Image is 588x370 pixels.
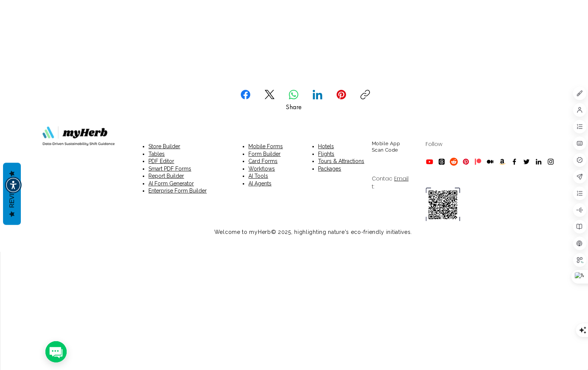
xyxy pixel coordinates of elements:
[462,158,470,166] img: Pinterest
[40,124,117,148] img: Logo
[148,143,180,149] a: Store Builder
[372,141,400,153] span: Mobile App Scan Code
[248,143,283,150] a: Mobile Forms
[510,158,518,166] img: Facebook
[474,158,482,166] img: Patreon
[450,158,458,166] img: Reddit
[248,166,275,172] span: Workflows
[248,180,271,187] a: AI Agents
[248,158,278,164] span: Card Forms
[486,158,494,166] img: Medium
[286,103,301,111] span: Share
[535,158,543,166] img: LinkedIn
[3,163,21,225] button: Reviews
[501,337,588,370] iframe: Wix Chat
[426,140,442,148] span: Follow
[318,143,334,150] a: Hotels
[547,158,555,166] img: Instagram
[148,173,184,179] a: Report Builder
[426,158,555,166] ul: Social Bar
[265,90,275,99] a: X (Twitter)
[241,90,250,99] a: Facebook
[289,90,298,99] a: WhatsApp
[360,90,370,99] button: Copy link
[426,188,460,221] img: Mobile-App-Wix-com-myherb-mobile-app QR Code
[313,90,322,99] a: LinkedIn
[148,151,165,157] a: Tables
[498,158,506,166] img: Amazon
[248,150,281,158] a: Form Builder
[248,173,268,179] span: AI Tools
[248,172,268,180] a: AI Tools
[148,158,174,164] a: PDF Editor
[214,229,412,235] span: Welcome to myHerb© 2025, highlighting nature's eco-friendly initiatives.
[318,158,364,164] a: Tours & Attractions
[148,166,191,172] a: Smart PDF Forms
[231,90,380,99] ul: Share Buttons
[372,175,392,190] span: Contact:
[394,175,409,182] a: Email
[248,143,283,149] span: Mobile Forms
[5,177,22,193] div: Accessibility Menu
[33,155,124,198] iframe: Greenspark Earth Positive Badge
[148,188,207,194] a: Enterprise Form Builder
[148,180,194,187] a: AI Form Generator
[426,158,434,166] img: Youtube
[522,158,530,166] img: Twitter
[248,151,281,157] span: Form Builder
[248,165,275,172] a: Workflows
[337,90,346,99] a: Pinterest
[248,157,278,165] a: Card Forms
[248,180,271,187] span: AI Agents
[438,158,446,166] img: Threads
